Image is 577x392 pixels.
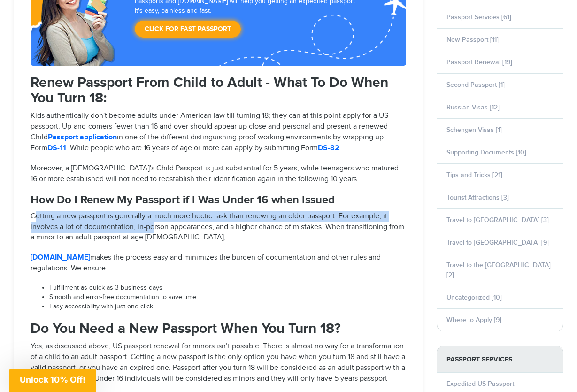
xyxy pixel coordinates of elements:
[31,193,335,207] strong: How Do I Renew My Passport if I Was Under 16 when Issued
[31,163,406,185] p: Moreover, a [DEMOGRAPHIC_DATA]'s Child Passport is just substantial for 5 years, while teenagers ...
[9,369,96,392] div: Unlock 10% Off!
[318,144,339,153] a: DS-82
[446,81,505,89] a: Second Passport [1]
[49,293,406,302] li: Smooth and error-free documentation to save time
[446,148,526,156] a: Supporting Documents [10]
[31,111,406,154] p: Kids authentically don't become adults under American law till turning 18; they can at this point...
[446,36,499,44] a: New Passport [11]
[446,261,551,279] a: Travel to the [GEOGRAPHIC_DATA] [2]
[446,171,502,179] a: Tips and Tricks [21]
[446,193,509,201] a: Tourist Attractions [3]
[31,253,406,274] p: makes the process easy and minimizes the burden of documentation and other rules and regulations....
[31,253,90,262] a: [DOMAIN_NAME]
[48,133,117,142] a: Passport application
[446,103,500,111] a: Russian Visas [12]
[446,293,502,301] a: Uncategorized [10]
[446,216,549,224] a: Travel to [GEOGRAPHIC_DATA] [3]
[446,238,549,246] a: Travel to [GEOGRAPHIC_DATA] [9]
[446,380,514,388] a: Expedited US Passport
[31,211,406,244] p: Getting a new passport is generally a much more hectic task than renewing an older passport. For ...
[446,58,512,66] a: Passport Renewal [19]
[49,284,406,293] li: Fulfillment as quick as 3 business days
[47,144,66,153] a: DS-11
[437,346,563,373] strong: PASSPORT SERVICES
[20,375,85,384] span: Unlock 10% Off!
[446,126,502,134] a: Schengen Visas [1]
[446,316,501,324] a: Where to Apply [9]
[31,320,341,337] strong: Do You Need a New Passport When You Turn 18?
[31,74,388,107] strong: Renew Passport From Child to Adult - What To Do When You Turn 18:
[446,13,511,21] a: Passport Services [61]
[49,302,406,312] li: Easy accessibility with just one click
[135,21,241,38] a: Click for Fast Passport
